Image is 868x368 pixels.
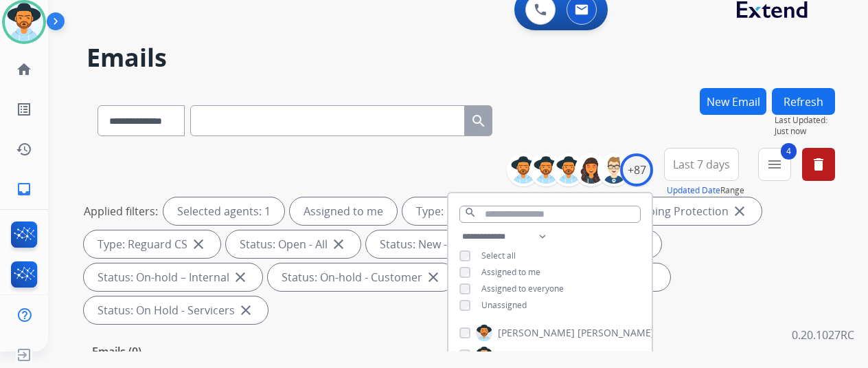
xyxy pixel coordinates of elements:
mat-icon: close [238,302,254,318]
button: Updated Date [667,185,720,196]
span: Last 7 days [673,162,730,167]
mat-icon: close [232,269,249,285]
div: Status: On Hold - Servicers [84,296,268,324]
span: [PERSON_NAME] [578,348,654,362]
p: Applied filters: [84,203,158,219]
mat-icon: search [464,206,477,219]
mat-icon: inbox [16,181,32,197]
div: Status: New - Initial [366,230,511,258]
mat-icon: list_alt [16,101,32,118]
button: Last 7 days [664,148,739,181]
mat-icon: close [731,203,748,219]
img: avatar [5,3,43,41]
mat-icon: close [190,236,207,252]
mat-icon: history [16,141,32,158]
div: Selected agents: 1 [163,197,284,225]
span: [PERSON_NAME] [498,348,575,362]
button: Refresh [772,88,835,115]
mat-icon: close [330,236,347,252]
span: Assigned to me [481,266,540,278]
div: +87 [620,153,653,186]
span: Select all [481,250,516,261]
span: 4 [781,143,797,160]
div: Type: Customer Support [402,197,576,225]
mat-icon: home [16,61,32,78]
mat-icon: menu [766,156,783,173]
mat-icon: search [470,113,487,129]
span: Unassigned [481,299,527,311]
div: Type: Reguard CS [84,230,220,258]
div: Status: On-hold – Internal [84,263,262,291]
span: [PERSON_NAME] [578,326,654,340]
h2: Emails [87,44,835,72]
div: Status: On-hold - Customer [268,263,455,291]
p: 0.20.1027RC [792,327,854,343]
div: Assigned to me [290,197,397,225]
span: Assigned to everyone [481,283,564,294]
div: Type: Shipping Protection [582,197,762,225]
button: 4 [758,148,791,181]
div: Status: Open - All [226,230,361,258]
span: Last Updated: [775,115,835,126]
span: [PERSON_NAME] [498,326,575,340]
span: Just now [775,126,835,137]
mat-icon: delete [810,156,827,173]
button: New Email [700,88,766,115]
p: Emails (0) [87,343,147,360]
span: Range [667,184,744,196]
mat-icon: close [425,269,442,285]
